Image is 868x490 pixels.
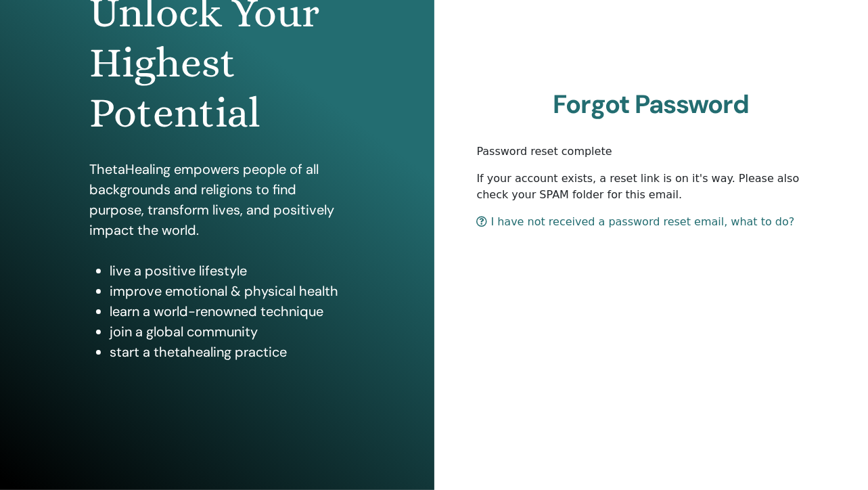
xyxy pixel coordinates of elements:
[89,159,345,240] p: ThetaHealing empowers people of all backgrounds and religions to find purpose, transform lives, a...
[110,321,345,342] li: join a global community
[110,261,345,281] li: live a positive lifestyle
[110,281,345,301] li: improve emotional & physical health
[110,342,345,362] li: start a thetahealing practice
[110,301,345,321] li: learn a world-renowned technique
[477,143,826,160] p: Password reset complete
[477,89,826,120] h2: Forgot Password
[477,215,795,228] a: I have not received a password reset email, what to do?
[477,171,826,203] p: If your account exists, a reset link is on it's way. Please also check your SPAM folder for this ...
